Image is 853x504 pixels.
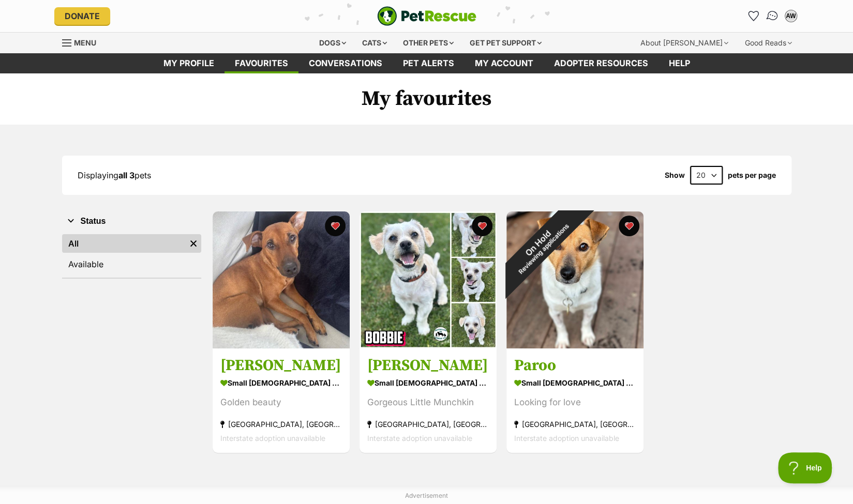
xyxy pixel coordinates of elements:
span: Show [665,171,685,179]
span: Reviewing applications [517,222,570,276]
div: Get pet support [462,33,549,53]
label: pets per page [728,171,776,179]
div: About [PERSON_NAME] [633,33,736,53]
a: Available [62,255,201,273]
span: Interstate adoption unavailable [514,434,619,443]
div: Dogs [312,33,353,53]
img: chat-41dd97257d64d25036548639549fe6c8038ab92f7586957e7f3b1b290dea8141.svg [765,9,779,23]
div: small [DEMOGRAPHIC_DATA] Dog [220,376,342,391]
div: Golden beauty [220,396,342,410]
a: Conversations [761,5,783,26]
a: PetRescue [377,6,476,26]
button: Status [62,215,201,228]
div: small [DEMOGRAPHIC_DATA] Dog [367,376,489,391]
img: Paroo [506,211,644,348]
iframe: Help Scout Beacon - Open [778,452,832,483]
a: Donate [54,7,110,25]
a: My profile [153,53,225,73]
a: conversations [298,53,393,73]
div: Gorgeous Little Munchkin [367,396,489,410]
div: Other pets [396,33,461,53]
a: Favourites [225,53,298,73]
a: All [62,234,186,253]
a: Remove filter [186,234,201,253]
div: Status [62,232,201,278]
h3: Paroo [514,356,636,376]
img: logo-e224e6f780fb5917bec1dbf3a21bbac754714ae5b6737aabdf751b685950b380.svg [377,6,476,26]
a: Adopter resources [544,53,659,73]
div: Cats [355,33,394,53]
a: My account [465,53,544,73]
a: Favourites [745,8,762,24]
button: favourite [619,216,639,236]
ul: Account quick links [745,8,799,24]
div: small [DEMOGRAPHIC_DATA] Dog [514,376,636,391]
a: Help [659,53,700,73]
a: On HoldReviewing applications [506,340,644,350]
a: [PERSON_NAME] small [DEMOGRAPHIC_DATA] Dog Gorgeous Little Munchkin [GEOGRAPHIC_DATA], [GEOGRAPHI... [360,348,497,453]
strong: all 3 [118,170,134,180]
div: Good Reads [738,33,799,53]
div: AW [786,11,796,21]
h3: [PERSON_NAME] [220,356,342,376]
a: Paroo small [DEMOGRAPHIC_DATA] Dog Looking for love [GEOGRAPHIC_DATA], [GEOGRAPHIC_DATA] Intersta... [506,348,644,453]
span: Interstate adoption unavailable [220,434,325,443]
div: [GEOGRAPHIC_DATA], [GEOGRAPHIC_DATA] [220,418,342,432]
img: Bobbie [360,211,497,348]
button: favourite [472,216,492,236]
span: Menu [74,38,96,47]
button: My account [783,8,799,24]
a: Pet alerts [393,53,465,73]
span: Interstate adoption unavailable [367,434,472,443]
a: [PERSON_NAME] small [DEMOGRAPHIC_DATA] Dog Golden beauty [GEOGRAPHIC_DATA], [GEOGRAPHIC_DATA] Int... [213,348,350,453]
div: [GEOGRAPHIC_DATA], [GEOGRAPHIC_DATA] [514,418,636,432]
button: favourite [325,216,346,236]
div: [GEOGRAPHIC_DATA], [GEOGRAPHIC_DATA] [367,418,489,432]
a: Menu [62,33,103,51]
span: Displaying pets [78,170,151,180]
img: Missy Peggotty [213,211,350,348]
div: On Hold [483,189,597,303]
h3: [PERSON_NAME] [367,356,489,376]
div: Looking for love [514,396,636,410]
